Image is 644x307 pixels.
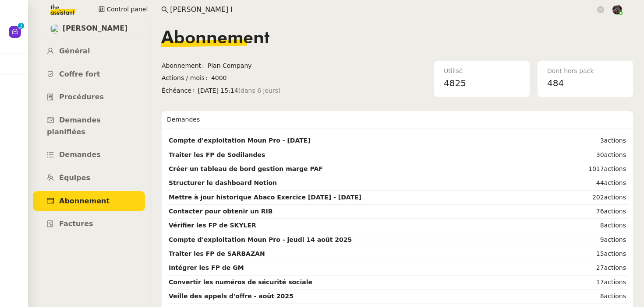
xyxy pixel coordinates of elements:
td: 27 [559,261,628,275]
strong: Compte d'exploitation Moun Pro - jeudi 14 août 2025 [169,236,352,243]
td: 17 [559,276,628,290]
input: Rechercher [170,4,595,16]
strong: Intégrer les FP de GM [169,264,244,271]
span: actions [604,279,626,286]
td: 44 [559,176,628,190]
td: 1017 [559,162,628,176]
span: Actions / mois [162,73,211,83]
span: actions [604,137,626,144]
span: actions [604,165,626,172]
strong: Mettre à jour historique Abaco Exercice [DATE] - [DATE] [169,194,361,201]
span: 4825 [444,78,466,88]
span: Coffre fort [59,70,100,78]
td: 3 [559,134,628,148]
span: Demandes [59,150,101,159]
span: Procédures [59,93,104,101]
span: actions [604,264,626,271]
strong: Veille des appels d'offre - août 2025 [169,293,294,300]
span: 4000 [211,73,385,83]
a: Abonnement [33,191,145,212]
span: actions [604,293,626,300]
button: Control panel [93,3,153,16]
p: 3 [19,23,23,31]
td: 9 [559,233,628,247]
img: 2af2e8ed-4e7a-4339-b054-92d163d57814 [612,5,622,14]
span: actions [604,194,626,201]
strong: Traiter les FP de Sodilandes [169,151,265,158]
span: Control panel [106,4,148,14]
span: Abonnement [161,30,269,47]
strong: Créer un tableau de bord gestion marge PAF [169,165,323,172]
a: Équipes [33,168,145,188]
td: 8 [559,290,628,304]
a: Demandes [33,145,145,165]
span: (dans 6 jours) [238,86,281,96]
strong: Compte d'exploitation Moun Pro - [DATE] [169,137,311,144]
span: actions [604,208,626,215]
strong: Contacter pour obtenir un RIB [169,208,273,215]
span: Plan Company [208,61,385,71]
a: Coffre fort [33,64,145,85]
td: 30 [559,148,628,162]
strong: Traiter les FP de SARBAZAN [169,250,265,257]
span: Factures [59,220,93,228]
span: actions [604,179,626,186]
a: Demandes planifiées [33,110,145,142]
span: actions [604,151,626,158]
span: Demandes planifiées [47,116,101,136]
a: Procédures [33,87,145,108]
a: Général [33,41,145,62]
strong: Convertir les numéros de sécurité sociale [169,279,312,286]
span: actions [604,250,626,257]
span: [PERSON_NAME] [63,23,128,35]
img: users%2FdHO1iM5N2ObAeWsI96eSgBoqS9g1%2Favatar%2Fdownload.png [50,24,60,34]
span: actions [604,236,626,243]
span: Général [59,47,90,55]
span: [DATE] 15:14 [198,86,385,96]
span: Abonnement [162,61,208,71]
td: 15 [559,247,628,261]
div: Demandes [167,111,628,129]
strong: Vérifier les FP de SKYLER [169,222,256,229]
div: Dont hors pack [547,66,623,76]
nz-badge-sup: 3 [18,23,24,29]
td: 8 [559,219,628,233]
div: Utilisé [444,66,520,76]
span: Échéance [162,86,198,96]
strong: Structurer le dashboard Notion [169,179,277,186]
span: 484 [547,78,564,88]
td: 202 [559,191,628,205]
td: 76 [559,205,628,219]
span: Équipes [59,174,90,182]
span: Abonnement [59,197,110,205]
span: actions [604,222,626,229]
